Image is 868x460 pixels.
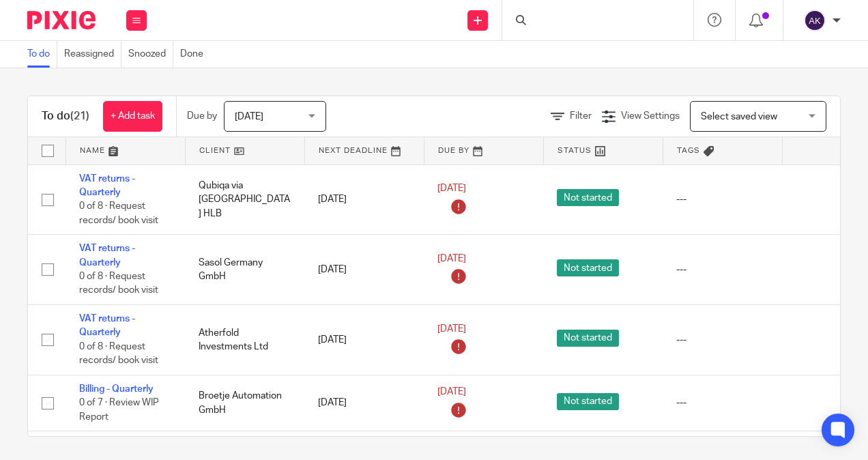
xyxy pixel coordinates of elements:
[70,111,89,121] span: (21)
[304,305,424,375] td: [DATE]
[27,41,57,68] a: To do
[557,259,619,276] span: Not started
[79,384,154,394] a: Billing - Quarterly
[676,396,768,409] div: ---
[128,41,173,68] a: Snoozed
[79,272,158,296] span: 0 of 8 · Request records/ book visit
[701,112,777,121] span: Select saved view
[304,164,424,235] td: [DATE]
[676,263,768,276] div: ---
[79,314,135,337] a: VAT returns - Quarterly
[185,375,304,431] td: Broetje Automation GmbH
[804,10,826,31] img: svg%3E
[79,174,135,197] a: VAT returns - Quarterly
[27,11,96,29] img: Pixie
[42,109,89,124] h1: To do
[677,147,700,154] span: Tags
[79,342,158,366] span: 0 of 8 · Request records/ book visit
[79,244,135,267] a: VAT returns - Quarterly
[304,375,424,431] td: [DATE]
[557,189,619,206] span: Not started
[676,333,768,347] div: ---
[185,164,304,235] td: Qubiqa via [GEOGRAPHIC_DATA] HLB
[180,41,210,68] a: Done
[185,235,304,305] td: Sasol Germany GmbH
[79,398,159,422] span: 0 of 7 · Review WIP Report
[437,184,466,193] span: [DATE]
[79,201,158,225] span: 0 of 8 · Request records/ book visit
[437,388,466,397] span: [DATE]
[103,101,162,132] a: + Add task
[437,324,466,334] span: [DATE]
[676,192,768,206] div: ---
[304,235,424,305] td: [DATE]
[557,330,619,347] span: Not started
[235,112,263,121] span: [DATE]
[185,305,304,375] td: Atherfold Investments Ltd
[621,111,680,121] span: View Settings
[570,111,592,121] span: Filter
[187,109,217,123] p: Due by
[557,393,619,410] span: Not started
[64,41,121,68] a: Reassigned
[437,254,466,263] span: [DATE]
